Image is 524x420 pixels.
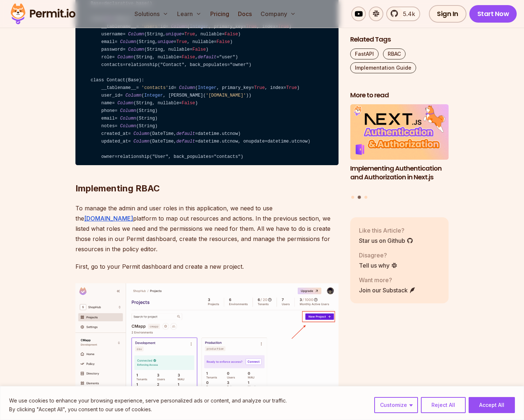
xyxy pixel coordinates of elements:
[214,39,216,44] span: =
[123,47,125,52] span: =
[350,104,449,191] a: Implementing Authentication and Authorization in Next.jsImplementing Authentication and Authoriza...
[224,32,238,37] span: False
[120,108,136,113] span: Column
[211,154,214,159] span: =
[364,195,367,198] button: Go to slide 3
[115,39,117,44] span: =
[222,32,224,37] span: =
[350,91,449,100] h2: More to read
[9,405,287,414] p: By clicking "Accept All", you consent to our use of cookies.
[123,32,125,37] span: =
[182,32,184,37] span: =
[128,131,131,136] span: =
[174,85,176,90] span: =
[286,85,297,90] span: True
[112,55,114,60] span: =
[133,131,149,136] span: Column
[192,47,206,52] span: False
[117,55,133,60] span: Column
[141,85,168,90] span: 'contacts'
[9,396,287,405] p: We use cookies to enhance your browsing experience, serve personalized ads or content, and analyz...
[75,203,339,254] p: To manage the admin and user roles in this application, we need to use the platform to map out re...
[166,32,182,37] span: unique
[258,7,299,21] button: Company
[123,62,125,67] span: =
[144,93,163,98] span: Integer
[128,139,131,144] span: =
[120,124,136,129] span: Column
[235,7,255,21] a: Docs
[469,5,517,23] a: Start Now
[174,7,204,21] button: Learn
[283,85,286,90] span: =
[227,62,230,67] span: =
[198,85,216,90] span: Integer
[115,108,117,113] span: =
[350,62,416,73] a: Implementation Guide
[176,139,195,144] span: default
[120,116,136,121] span: Column
[157,39,173,44] span: unique
[265,139,267,144] span: =
[176,39,187,44] span: True
[386,7,420,21] a: 5.4k
[182,101,195,106] span: False
[128,32,144,37] span: Column
[75,153,339,194] h2: Implementing RBAC
[350,104,449,160] img: Implementing Authentication and Authorization in Next.js
[120,93,123,98] span: =
[132,7,171,21] button: Solutions
[198,55,216,60] span: default
[195,131,198,136] span: =
[469,397,515,413] button: Accept All
[350,104,449,200] div: Posts
[207,7,232,21] a: Pricing
[182,55,195,60] span: False
[179,85,195,90] span: Column
[216,39,230,44] span: False
[350,48,379,59] a: FastAPI
[359,236,413,245] a: Star us on Github
[190,47,192,52] span: =
[359,275,416,284] p: Want more?
[251,85,254,90] span: =
[179,55,181,60] span: =
[115,154,117,159] span: =
[350,164,449,182] h3: Implementing Authentication and Authorization in Next.js
[195,139,198,144] span: =
[383,48,406,59] a: RBAC
[184,32,195,37] span: True
[136,85,139,90] span: =
[359,250,398,259] p: Disagree?
[358,195,361,199] button: Go to slide 2
[84,215,133,222] a: [DOMAIN_NAME]
[128,47,144,52] span: Column
[174,39,176,44] span: =
[359,226,413,234] p: Like this Article?
[176,131,195,136] span: default
[421,397,466,413] button: Reject All
[133,139,149,144] span: Column
[374,397,418,413] button: Customize
[115,116,117,121] span: =
[359,261,398,269] a: Tell us why
[179,101,181,106] span: =
[350,104,449,191] li: 2 of 3
[75,261,339,272] p: First, go to your Permit dashboard and create a new project.
[216,55,219,60] span: =
[115,124,117,129] span: =
[350,35,449,44] h2: Related Tags
[351,195,354,198] button: Go to slide 1
[117,101,133,106] span: Column
[359,285,416,294] a: Join our Substack
[206,93,246,98] span: '[DOMAIN_NAME]'
[7,1,79,26] img: Permit logo
[429,5,466,23] a: Sign In
[125,93,141,98] span: Column
[112,101,114,106] span: =
[120,39,136,44] span: Column
[399,9,415,18] span: 5.4k
[254,85,265,90] span: True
